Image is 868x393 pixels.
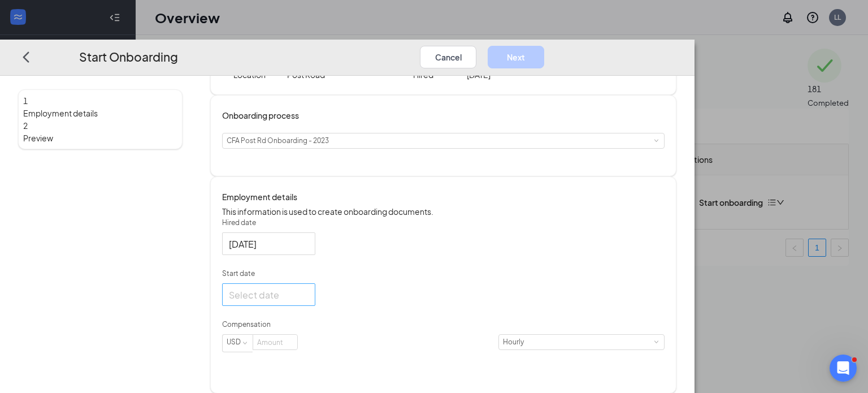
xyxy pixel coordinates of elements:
[222,109,665,122] h4: Onboarding process
[420,45,476,68] button: Cancel
[23,120,28,131] span: 2
[227,133,337,148] div: [object Object]
[253,335,297,349] input: Amount
[229,287,306,301] input: Select date
[23,132,177,144] span: Preview
[467,68,575,81] p: [DATE]
[503,335,532,349] div: Hourly
[830,355,857,382] iframe: Intercom live chat
[222,205,665,218] p: This information is used to create onboarding documents.
[413,68,467,81] p: Hired
[227,335,249,349] div: USD
[222,191,665,203] h4: Employment details
[227,136,329,145] span: CFA Post Rd Onboarding - 2023
[222,269,665,279] p: Start date
[23,107,177,119] span: Employment details
[23,96,28,106] span: 1
[79,47,178,66] h3: Start Onboarding
[222,218,665,228] p: Hired date
[287,68,395,81] p: Post Road
[229,236,306,251] input: Sep 16, 2025
[222,319,665,330] p: Compensation
[233,68,287,81] p: Location
[488,45,544,68] button: Next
